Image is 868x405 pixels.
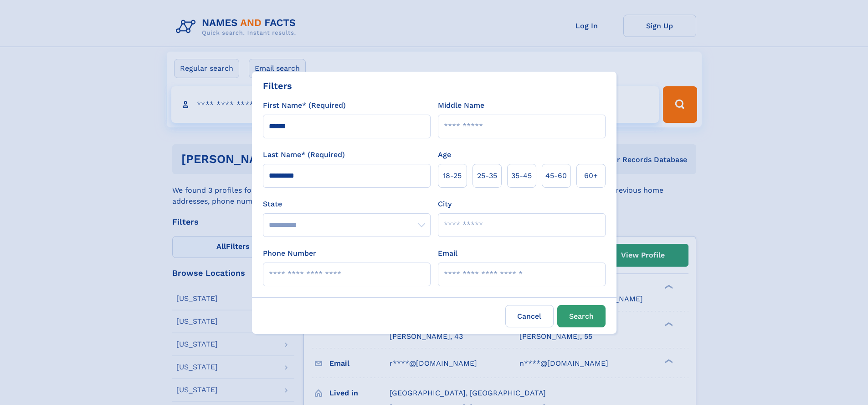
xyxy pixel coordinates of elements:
[438,248,457,259] label: Email
[263,79,292,93] div: Filters
[557,305,606,327] button: Search
[263,149,345,160] label: Last Name* (Required)
[545,170,567,181] span: 45‑60
[438,149,451,160] label: Age
[438,100,484,111] label: Middle Name
[263,199,431,210] label: State
[263,100,346,111] label: First Name* (Required)
[263,248,316,259] label: Phone Number
[511,170,532,181] span: 35‑45
[477,170,497,181] span: 25‑35
[443,170,462,181] span: 18‑25
[505,305,554,327] label: Cancel
[438,199,452,210] label: City
[584,170,598,181] span: 60+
